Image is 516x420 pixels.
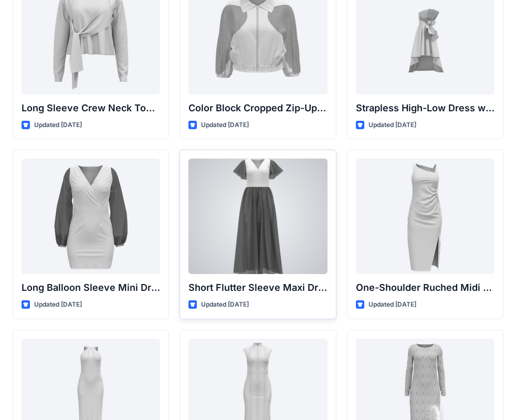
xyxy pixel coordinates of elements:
[188,101,327,115] p: Color Block Cropped Zip-Up Jacket with Sheer Sleeves
[22,101,160,115] p: Long Sleeve Crew Neck Top with Asymmetrical Tie Detail
[34,299,82,310] p: Updated [DATE]
[356,159,494,274] a: One-Shoulder Ruched Midi Dress with Slit
[22,280,160,295] p: Long Balloon Sleeve Mini Dress with Wrap Bodice
[22,159,160,274] a: Long Balloon Sleeve Mini Dress with Wrap Bodice
[368,120,416,131] p: Updated [DATE]
[188,280,327,295] p: Short Flutter Sleeve Maxi Dress with Contrast [PERSON_NAME] and [PERSON_NAME]
[201,120,249,131] p: Updated [DATE]
[356,280,494,295] p: One-Shoulder Ruched Midi Dress with Slit
[188,159,327,274] a: Short Flutter Sleeve Maxi Dress with Contrast Bodice and Sheer Overlay
[201,299,249,310] p: Updated [DATE]
[34,120,82,131] p: Updated [DATE]
[356,101,494,115] p: Strapless High-Low Dress with Side Bow Detail
[368,299,416,310] p: Updated [DATE]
